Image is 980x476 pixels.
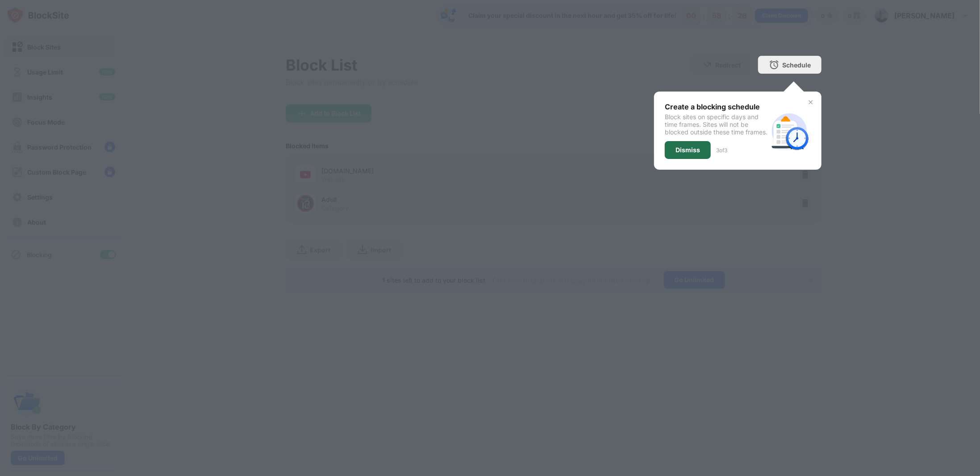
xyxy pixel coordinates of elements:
[665,102,768,111] div: Create a blocking schedule
[782,61,811,69] div: Schedule
[665,113,768,136] div: Block sites on specific days and time frames. Sites will not be blocked outside these time frames.
[807,99,814,106] img: x-button.svg
[768,109,811,152] img: schedule.svg
[716,147,727,154] div: 3 of 3
[676,146,700,154] div: Dismiss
